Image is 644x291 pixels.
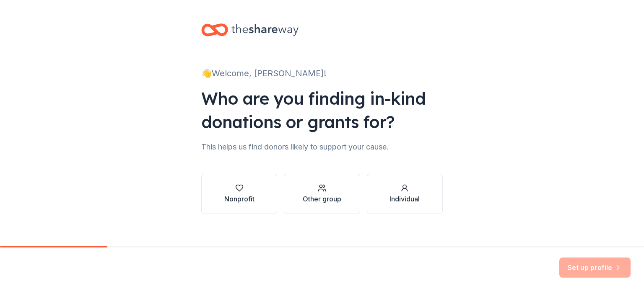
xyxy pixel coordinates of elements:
div: This helps us find donors likely to support your cause. [201,140,443,154]
div: Who are you finding in-kind donations or grants for? [201,87,443,134]
div: Individual [390,194,420,204]
div: Other group [303,194,341,204]
button: Nonprofit [201,174,277,214]
button: Individual [367,174,443,214]
button: Other group [284,174,360,214]
div: 👋 Welcome, [PERSON_NAME]! [201,67,443,80]
div: Nonprofit [224,194,254,204]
